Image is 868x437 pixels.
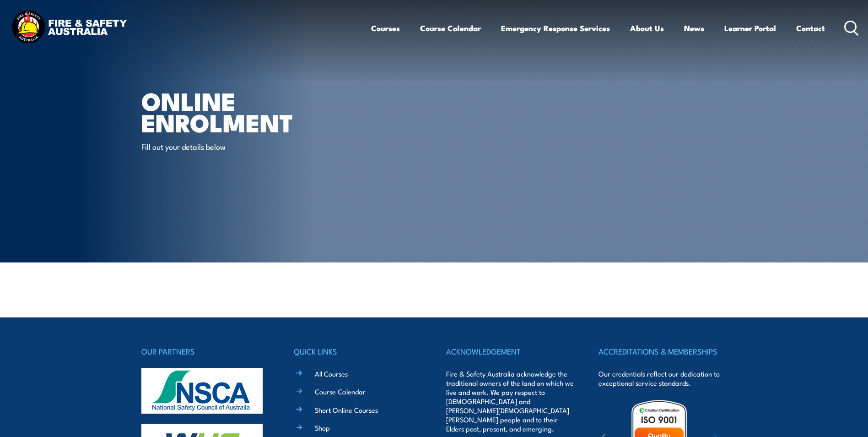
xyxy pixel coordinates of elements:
[141,345,270,358] h4: OUR PARTNERS
[598,369,727,388] p: Our credentials reflect our dedication to exceptional service standards.
[141,368,263,414] img: nsca-logo-footer
[141,90,367,132] h1: Online Enrolment
[315,387,366,396] a: Course Calendar
[141,141,308,152] p: Fill out your details below
[501,16,610,40] a: Emergency Response Services
[446,369,574,433] p: Fire & Safety Australia acknowledge the traditional owners of the land on which we live and work....
[796,16,825,40] a: Contact
[724,16,776,40] a: Learner Portal
[420,16,481,40] a: Course Calendar
[598,345,727,358] h4: ACCREDITATIONS & MEMBERSHIPS
[294,345,422,358] h4: QUICK LINKS
[315,423,330,432] a: Shop
[630,16,664,40] a: About Us
[315,405,378,415] a: Short Online Courses
[446,345,574,358] h4: ACKNOWLEDGEMENT
[315,369,348,378] a: All Courses
[684,16,704,40] a: News
[371,16,400,40] a: Courses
